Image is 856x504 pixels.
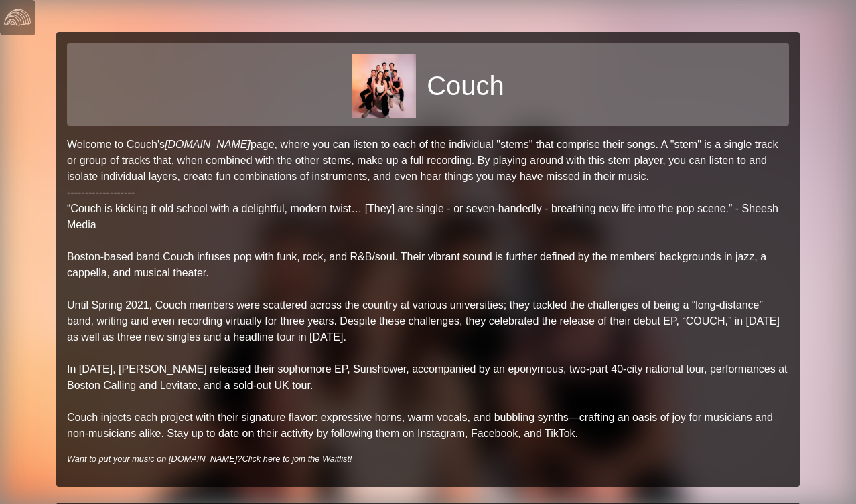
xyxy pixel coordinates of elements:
[427,70,504,102] h1: Couch
[67,454,352,464] i: Want to put your music on [DOMAIN_NAME]?
[4,4,31,31] img: logo-white-4c48a5e4bebecaebe01ca5a9d34031cfd3d4ef9ae749242e8c4bf12ef99f53e8.png
[242,454,352,464] a: Click here to join the Waitlist!
[352,54,416,118] img: 0b9ba5677a9dcdb81f0e6bf23345a38f5e1a363bb4420db7fe2df4c5b995abe8.jpg
[67,137,789,442] p: Welcome to Couch's page, where you can listen to each of the individual "stems" that comprise the...
[165,139,251,150] a: [DOMAIN_NAME]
